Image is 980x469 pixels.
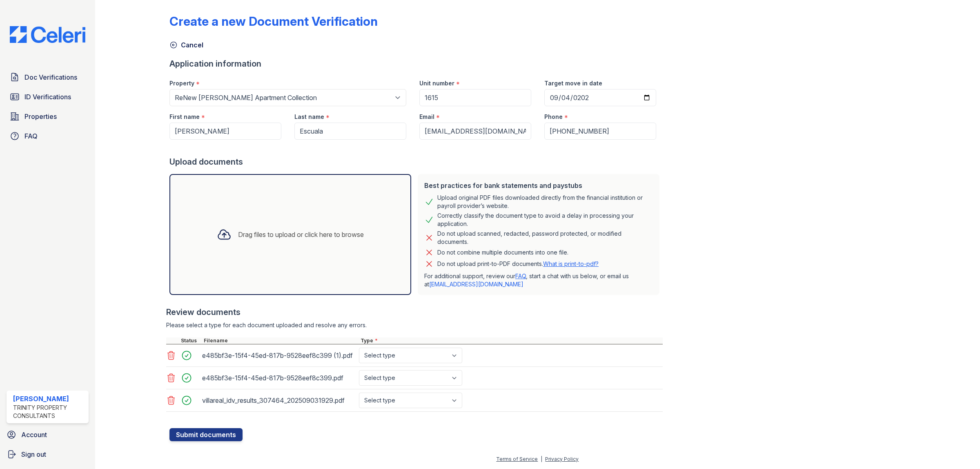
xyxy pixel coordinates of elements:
[496,456,538,462] a: Terms of Service
[7,128,89,144] a: FAQ
[202,349,356,362] div: e485bf3e-15f4-45ed-817b-9528eef8c399 (1).pdf
[202,371,356,384] div: e485bf3e-15f4-45ed-817b-9528eef8c399.pdf
[419,79,454,87] label: Unit number
[179,337,202,344] div: Status
[437,194,653,210] div: Upload original PDF files downloaded directly from the financial institution or payroll provider’...
[166,306,663,318] div: Review documents
[169,428,243,441] button: Submit documents
[543,260,599,267] a: What is print-to-pdf?
[3,427,92,443] a: Account
[541,456,542,462] div: |
[21,449,46,459] span: Sign out
[166,321,663,329] div: Please select a type for each document uploaded and resolve any errors.
[437,260,599,268] p: Do not upload print-to-PDF documents.
[544,113,563,121] label: Phone
[7,69,89,85] a: Doc Verifications
[429,281,523,288] a: [EMAIL_ADDRESS][DOMAIN_NAME]
[169,113,200,121] label: First name
[169,14,378,29] div: Create a new Document Verification
[437,230,653,246] div: Do not upload scanned, redacted, password protected, or modified documents.
[13,404,85,420] div: Trinity Property Consultants
[202,337,359,344] div: Filename
[169,156,663,167] div: Upload documents
[169,40,203,50] a: Cancel
[24,92,71,102] span: ID Verifications
[169,58,663,69] div: Application information
[24,72,77,82] span: Doc Verifications
[545,456,579,462] a: Privacy Policy
[21,430,47,440] span: Account
[169,79,194,87] label: Property
[515,272,526,279] a: FAQ
[202,394,356,407] div: villareal_idv_results_307464_202509031929.pdf
[3,26,92,43] img: CE_Logo_Blue-a8612792a0a2168367f1c8372b55b34899dd931a85d93a1a3d3e32e68fde9ad4.png
[7,89,89,105] a: ID Verifications
[7,108,89,125] a: Properties
[424,272,653,288] p: For additional support, review our , start a chat with us below, or email us at
[544,79,602,87] label: Target move in date
[359,337,663,344] div: Type
[437,248,568,257] div: Do not combine multiple documents into one file.
[294,113,324,121] label: Last name
[437,212,653,228] div: Correctly classify the document type to avoid a delay in processing your application.
[424,181,653,190] div: Best practices for bank statements and paystubs
[3,446,92,462] a: Sign out
[13,394,85,404] div: [PERSON_NAME]
[419,113,434,121] label: Email
[238,230,364,239] div: Drag files to upload or click here to browse
[24,131,38,141] span: FAQ
[24,112,57,121] span: Properties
